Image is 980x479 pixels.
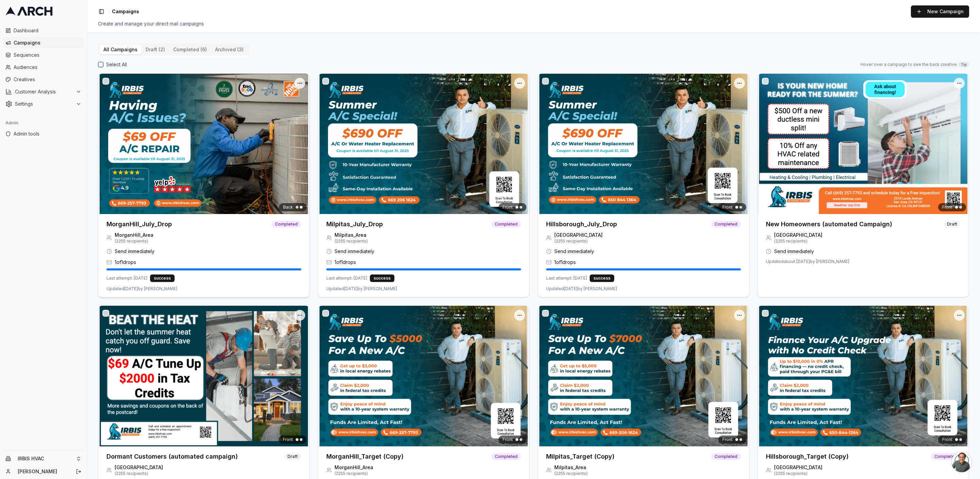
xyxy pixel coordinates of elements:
div: success [370,274,394,282]
span: Customer Analysis [15,88,73,95]
span: Front [722,205,733,210]
button: All Campaigns [99,45,142,54]
h3: MorganHill_July_Drop [107,219,172,229]
span: Send immediately [554,248,594,255]
label: Select All [106,61,127,68]
span: Front [503,437,513,442]
nav: breadcrumb [112,8,139,15]
span: ( 2255 recipients) [554,238,603,244]
img: Front creative for MorganHill_Target (Copy) [318,306,529,446]
span: Completed [491,453,521,460]
a: Creatives [3,74,84,85]
span: Updated about [DATE] by [PERSON_NAME] [766,259,849,264]
a: [PERSON_NAME] [18,468,68,475]
span: Front [942,205,952,210]
span: Back [283,205,293,210]
span: Audiences [14,64,81,71]
img: Front creative for Hillsborough_July_Drop [538,74,749,214]
span: ( 2255 recipients) [774,471,822,476]
div: success [590,274,614,282]
h3: Dormant Customers (automated campaign) [107,452,238,461]
img: Front creative for New Homeowners (automated Campaign) [758,74,969,214]
span: 1 of 1 drops [334,259,356,266]
h3: Hillsborough_Target (Copy) [766,452,849,461]
span: Admin tools [14,130,81,137]
span: Milpitas_Area [554,464,588,471]
img: Front creative for Dormant Customers (automated campaign) [98,306,309,446]
a: Dashboard [3,25,84,36]
span: Send immediately [115,248,154,255]
a: Admin tools [3,128,84,139]
span: [GEOGRAPHIC_DATA] [774,464,822,471]
span: Last attempt: [DATE] [326,276,367,281]
span: Hover over a campaign to see the back creative [861,62,957,67]
span: MorganHill_Area [115,232,153,238]
span: Dashboard [14,27,81,34]
span: Draft [944,221,961,228]
span: Updated [DATE] by [PERSON_NAME] [107,286,177,291]
span: ( 2255 recipients) [554,471,588,476]
span: 1 of 1 drops [554,259,576,266]
span: Campaigns [14,39,81,46]
button: completed (6) [169,45,211,54]
span: [GEOGRAPHIC_DATA] [115,464,163,471]
button: New Campaign [911,5,969,18]
a: Sequences [3,50,84,60]
span: Completed [272,221,301,228]
span: Milpitas_Area [334,232,368,238]
a: Open chat [951,452,972,472]
a: Campaigns [3,37,84,48]
a: Audiences [3,62,84,73]
span: Settings [15,101,73,107]
h3: Milpitas_Target (Copy) [546,452,615,461]
span: Completed [931,453,961,460]
span: ( 2255 recipients) [115,471,163,476]
span: Last attempt: [DATE] [546,276,587,281]
span: Front [942,437,952,442]
div: Create and manage your direct mail campaigns [98,20,969,27]
span: Completed [711,453,741,460]
img: Back creative for MorganHill_July_Drop [98,74,309,214]
span: Last attempt: [DATE] [107,276,147,281]
button: Settings [3,99,84,109]
span: ( 2255 recipients) [774,238,822,244]
span: Tip [958,62,969,67]
span: Updated [DATE] by [PERSON_NAME] [326,286,397,291]
h3: MorganHill_Target (Copy) [326,452,404,461]
span: Updated [DATE] by [PERSON_NAME] [546,286,617,291]
span: Send immediately [334,248,374,255]
h3: New Homeowners (automated Campaign) [766,219,892,229]
span: Draft [284,453,301,460]
button: Log out [74,467,83,476]
div: Admin [3,118,84,128]
span: Creatives [14,76,81,83]
button: IRBIS HVAC [3,453,84,464]
button: draft (2) [142,45,169,54]
button: archived (3) [211,45,248,54]
img: Front creative for Milpitas_July_Drop [318,74,529,214]
span: ( 2255 recipients) [334,238,368,244]
span: Front [503,205,513,210]
h3: Hillsborough_July_Drop [546,219,617,229]
div: success [150,274,175,282]
img: Front creative for Milpitas_Target (Copy) [538,306,749,446]
span: ( 2255 recipients) [115,238,153,244]
span: 1 of 1 drops [115,259,136,266]
span: Front [722,437,733,442]
span: Send immediately [774,248,814,255]
span: [GEOGRAPHIC_DATA] [774,232,822,238]
span: IRBIS HVAC [18,456,73,462]
span: MorganHill_Area [334,464,373,471]
span: ( 2255 recipients) [334,471,373,476]
h3: Milpitas_July_Drop [326,219,383,229]
span: [GEOGRAPHIC_DATA] [554,232,603,238]
span: Sequences [14,52,81,58]
img: Front creative for Hillsborough_Target (Copy) [758,306,969,446]
button: Customer Analysis [3,86,84,97]
span: Campaigns [112,8,139,15]
span: Completed [491,221,521,228]
span: Completed [711,221,741,228]
span: Front [283,437,293,442]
